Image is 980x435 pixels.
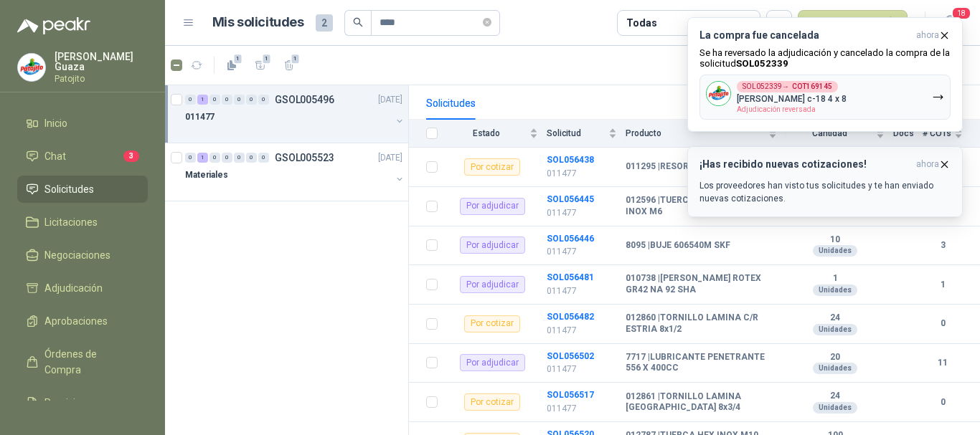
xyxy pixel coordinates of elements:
span: search [353,17,363,27]
th: Producto [626,120,786,148]
p: [DATE] [378,151,402,165]
p: Se ha reversado la adjudicación y cancelado la compra de la solicitud [699,47,951,69]
b: 11 [923,356,963,370]
th: Estado [446,120,547,148]
b: 10 [786,234,885,246]
span: Solicitud [547,128,606,138]
b: 24 [786,391,885,402]
p: Los proveedores han visto tus solicitudes y te han enviado nuevas cotizaciones. [699,179,951,205]
div: 0 [258,153,269,163]
div: 0 [246,153,257,163]
a: Aprobaciones [17,307,148,335]
div: 0 [234,153,245,163]
div: Unidades [813,363,857,374]
b: 0 [923,317,963,330]
button: Company LogoSOL052339→COT169145[PERSON_NAME] c-18 4 x 8Adjudicación reversada [699,75,951,120]
b: 012596 | TUERCA DE SEGURIDAD INOX M6 [626,195,777,217]
p: 011477 [547,167,617,181]
p: 011477 [547,402,617,416]
p: Patojito [55,75,148,83]
div: Todas [626,15,656,31]
span: Adjudicación reversada [737,105,816,113]
span: 2 [316,14,333,32]
span: Chat [44,148,66,164]
a: SOL056482 [547,312,594,322]
div: 1 [197,153,208,163]
div: SOL052339 → [737,81,838,92]
a: Licitaciones [17,209,148,236]
span: Solicitudes [44,181,94,197]
b: 011295 | RESORTE DE CUCHILLA [626,161,759,173]
button: ¡Has recibido nuevas cotizaciones!ahora Los proveedores han visto tus solicitudes y te han enviad... [687,146,963,217]
a: Chat3 [17,143,148,170]
a: Solicitudes [17,176,148,203]
div: 0 [209,153,220,163]
b: 012861 | TORNILLO LAMINA [GEOGRAPHIC_DATA] 8x3/4 [626,391,777,414]
span: Aprobaciones [44,313,108,329]
a: SOL056445 [547,194,594,204]
b: SOL056446 [547,234,594,244]
img: Logo peakr [17,17,90,34]
div: Solicitudes [426,95,476,111]
b: 20 [786,352,885,363]
p: 011477 [547,363,617,376]
p: 011477 [547,245,617,259]
span: ahora [916,29,939,42]
a: Adjudicación [17,274,148,302]
div: Por adjudicar [460,354,525,371]
span: 1 [233,53,243,64]
p: GSOL005496 [275,95,334,105]
button: Nueva solicitud [798,10,908,36]
div: Por adjudicar [460,236,525,254]
b: 012860 | TORNILLO LAMINA C/R ESTRIA 8x1/2 [626,312,777,335]
span: Remisiones [44,395,98,411]
button: 1 [220,54,243,77]
span: 1 [291,53,301,64]
a: Órdenes de Compra [17,340,148,383]
b: COT169145 [792,83,832,90]
p: 011477 [547,324,617,338]
div: 0 [222,95,232,105]
p: 011477 [547,206,617,220]
p: [PERSON_NAME] c-18 4 x 8 [737,94,847,104]
div: Por cotizar [464,158,520,176]
span: Estado [446,128,527,138]
span: 1 [262,53,272,64]
p: GSOL005523 [275,153,334,163]
b: 7717 | LUBRICANTE PENETRANTE 556 X 400CC [626,352,777,374]
a: SOL056502 [547,351,594,361]
div: Por cotizar [464,393,520,411]
a: 0 1 0 0 0 0 0 GSOL005496[DATE] 011477 [185,91,405,137]
img: Company Logo [707,82,730,105]
span: Inicio [44,115,67,131]
h3: ¡Has recibido nuevas cotizaciones! [699,158,910,171]
b: 1 [923,278,963,292]
button: 18 [937,10,963,36]
p: 011477 [547,285,617,298]
div: 1 [197,95,208,105]
a: SOL056517 [547,390,594,400]
b: 0 [923,396,963,409]
a: 0 1 0 0 0 0 0 GSOL005523[DATE] Materiales [185,149,405,195]
a: SOL056438 [547,155,594,165]
div: 0 [185,153,196,163]
b: SOL052339 [736,58,788,69]
div: Unidades [813,324,857,335]
img: Company Logo [18,54,45,81]
div: Por adjudicar [460,198,525,215]
p: 011477 [185,110,215,124]
p: Materiales [185,168,228,182]
div: Unidades [813,402,857,414]
b: 3 [923,239,963,252]
span: 3 [123,150,139,162]
span: ahora [916,158,939,171]
div: 0 [209,95,220,105]
p: [PERSON_NAME] Guaza [55,52,148,72]
div: 0 [185,95,196,105]
th: Solicitud [547,120,626,148]
button: 1 [278,54,301,77]
div: Por cotizar [464,315,520,333]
